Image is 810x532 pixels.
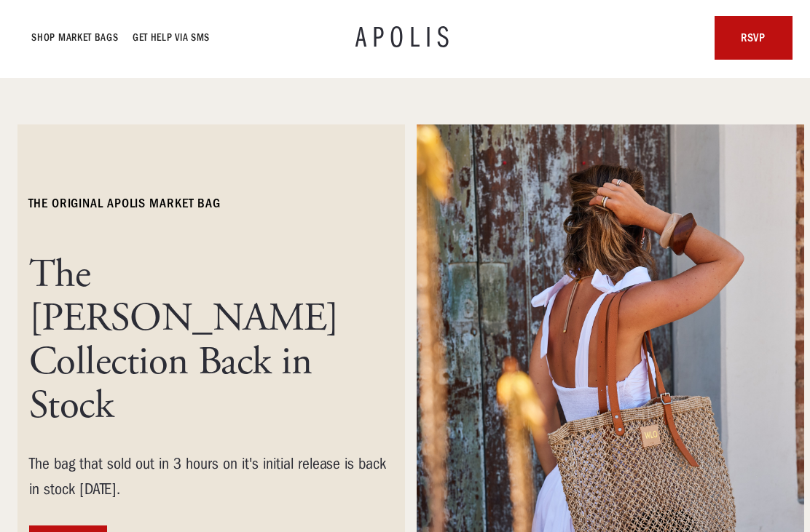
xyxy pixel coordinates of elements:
[29,195,221,213] h6: The ORIGINAL Apolis market bag
[715,16,793,60] a: rsvp
[29,451,393,502] div: The bag that sold out in 3 hours on it's initial release is back in stock [DATE].
[355,23,455,52] a: APOLIS
[32,29,119,47] a: Shop Market bags
[29,253,393,428] h1: The [PERSON_NAME] Collection Back in Stock
[133,29,211,47] a: GET HELP VIA SMS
